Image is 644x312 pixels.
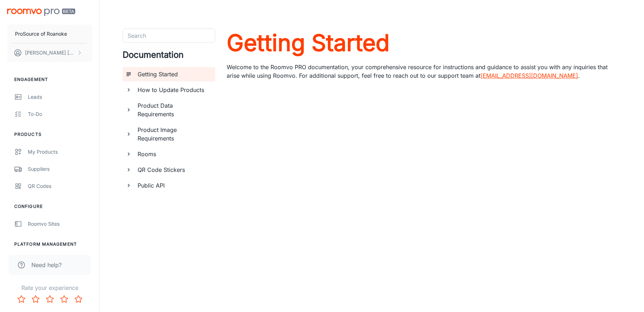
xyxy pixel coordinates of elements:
h6: Rooms [138,150,210,158]
button: Rate 5 star [71,292,86,306]
h6: QR Code Stickers [138,165,210,174]
a: [EMAIL_ADDRESS][DOMAIN_NAME] [480,72,578,79]
a: Getting Started [227,29,621,57]
div: To-do [28,110,92,118]
h6: How to Update Products [138,86,210,94]
p: [PERSON_NAME] [PERSON_NAME] [25,49,75,57]
iframe: youTube-mLz4ynnVEm4 [227,83,621,305]
img: Roomvo PRO Beta [7,9,75,16]
div: My Products [28,148,92,156]
span: Need help? [31,261,62,269]
h6: Public API [138,181,210,190]
div: Roomvo Sites [28,220,92,228]
button: Rate 4 star [57,292,71,306]
div: Suppliers [28,165,92,173]
button: Open [211,35,213,37]
div: Leads [28,93,92,101]
button: Rate 1 star [14,292,29,306]
div: QR Codes [28,182,92,190]
button: Rate 2 star [29,292,43,306]
p: Welcome to the Roomvo PRO documentation, your comprehensive resource for instructions and guidanc... [227,63,621,80]
h6: Product Image Requirements [138,126,210,143]
h6: Product Data Requirements [138,101,210,118]
h6: Getting Started [138,70,210,78]
ul: documentation page list [123,67,215,193]
button: Rate 3 star [43,292,57,306]
button: [PERSON_NAME] [PERSON_NAME] [7,44,92,62]
p: Rate your experience [6,283,94,292]
h4: Documentation [123,48,215,61]
button: ProSource of Roanoke [7,25,92,43]
p: ProSource of Roanoke [15,30,67,38]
